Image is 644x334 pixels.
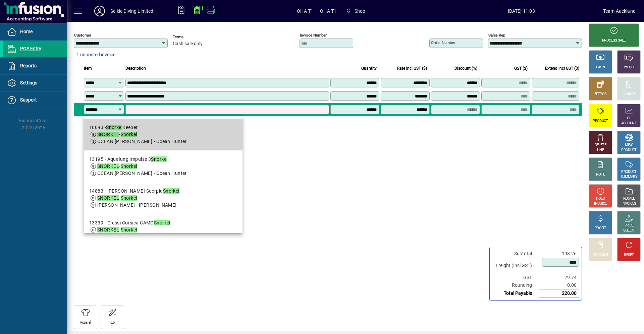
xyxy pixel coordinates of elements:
[595,143,606,148] div: DELETE
[492,250,539,258] td: Subtotal
[297,6,313,16] span: OHA T1
[594,92,607,97] div: EFTPOS
[361,65,377,72] span: Quantity
[97,227,137,232] span: -
[603,6,636,16] div: Team Auckland
[623,65,635,70] div: CHEQUE
[595,226,606,231] div: PROFIT
[602,38,626,43] div: PROCESS SALE
[431,40,455,45] mat-label: Order number
[488,33,505,38] mat-label: Sales rep
[492,289,539,297] td: Total Payable
[110,6,154,16] div: Selkie Diving Limited
[492,274,539,281] td: GST
[74,33,91,38] mat-label: Customer
[594,201,606,206] div: INVOICE
[20,29,33,34] span: Home
[106,125,122,130] em: Snorkel
[539,250,579,258] td: 198.26
[97,132,119,137] em: SNORKEL
[173,35,213,39] span: Terms
[621,148,636,153] div: PRODUCT
[121,163,137,169] em: Snorkel
[492,281,539,289] td: Rounding
[623,92,636,97] div: CHARGE
[97,195,137,201] span: -
[300,33,327,38] mat-label: Invoice number
[121,195,137,201] em: Snorkel
[625,143,633,148] div: MISC
[121,132,137,137] em: Snorkel
[596,172,605,177] div: NOTE
[623,228,635,233] div: SELECT
[3,23,67,40] a: Home
[593,119,608,124] div: PRODUCT
[454,65,477,72] span: Discount (%)
[84,182,243,214] mat-option: 14883 - Rob Allen Scorpia Snorkel
[539,274,579,281] td: 29.74
[343,5,368,17] span: Shop
[97,132,137,137] span: -
[539,289,579,297] td: 228.00
[125,65,146,72] span: Description
[597,148,604,153] div: LINE
[3,92,67,109] a: Support
[621,175,637,180] div: SUMMARY
[20,97,37,103] span: Support
[625,223,634,228] div: PRICE
[89,219,170,226] div: 13339 - Cressi Corsica CAMO
[397,65,427,72] span: Rate incl GST ($)
[84,65,92,72] span: Item
[76,51,115,58] span: 1 unposted invoice
[355,6,366,16] span: Shop
[20,46,41,51] span: POS Entry
[545,65,579,72] span: Extend incl GST ($)
[20,63,37,68] span: Reports
[74,49,118,61] button: 1 unposted invoice
[84,119,243,150] mat-option: 10093 - Snorkel Keeper
[623,196,635,201] div: RECALL
[621,121,637,126] div: ACCOUNT
[20,80,37,85] span: Settings
[97,195,119,201] em: SNORKEL
[539,281,579,289] td: 0.00
[89,156,187,163] div: 13195 - Aqualung Impulse 3
[89,188,179,195] div: 14883 - [PERSON_NAME] Scorpia
[492,258,539,274] td: Freight (Incl GST)
[592,253,608,258] div: DISCOUNT
[97,227,119,232] em: SNORKEL
[151,156,167,162] em: Snorkel
[624,253,634,258] div: RESET
[84,214,243,246] mat-option: 13339 - Cressi Corsica CAMO Snorkel
[621,170,636,175] div: PRODUCT
[514,65,528,72] span: GST ($)
[97,202,177,208] span: [PERSON_NAME] - [PERSON_NAME]
[84,150,243,182] mat-option: 13195 - Aqualung Impulse 3 Snorkel
[89,124,187,131] div: 10093 - Keeper
[596,65,605,70] div: CASH
[3,58,67,74] a: Reports
[3,75,67,91] a: Settings
[622,201,636,206] div: INVOICES
[110,320,115,325] div: 6.5
[97,163,119,169] em: SNORKEL
[154,220,170,225] em: Snorkel
[97,171,187,176] span: OCEAN [PERSON_NAME] - Ocean Hunter
[163,188,179,194] em: Snorkel
[440,6,603,16] span: [DATE] 11:03
[627,116,631,121] div: GL
[596,196,605,201] div: HOLD
[320,6,336,16] span: OHA T1
[89,5,110,17] button: Profile
[97,139,187,144] span: OCEAN [PERSON_NAME] - Ocean Hunter
[80,320,91,325] div: Apparel
[97,163,137,169] span: -
[173,41,203,47] span: Cash sale only
[121,227,137,232] em: Snorkel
